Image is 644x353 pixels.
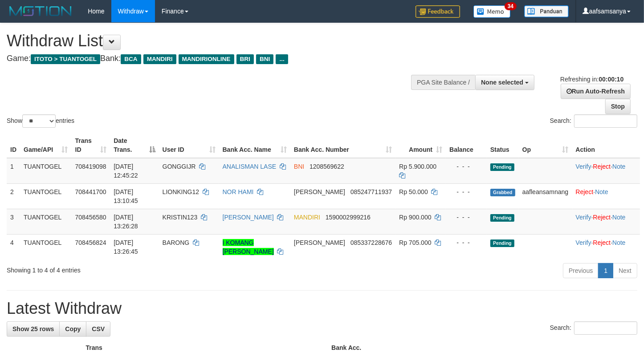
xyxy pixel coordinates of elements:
[20,209,72,234] td: TUANTOGEL
[163,239,190,246] span: BARONG
[519,183,572,209] td: aafleansamnang
[75,214,106,221] span: 708456580
[473,5,511,18] img: Button%20Memo.svg
[7,262,262,275] div: Showing 1 to 4 of 4 entries
[576,163,591,170] a: Verify
[599,76,624,83] strong: 00:00:10
[449,187,483,196] div: - - -
[550,114,637,128] label: Search:
[256,54,273,64] span: BNI
[7,133,20,158] th: ID
[572,158,640,184] td: · ·
[22,114,56,128] select: Showentries
[75,239,106,246] span: 708456824
[290,133,395,158] th: Bank Acc. Number: activate to sort column ascending
[163,214,198,221] span: KRISTIN123
[294,214,320,221] span: MANDIRI
[560,76,624,83] span: Refreshing in:
[613,263,637,278] a: Next
[223,163,277,170] a: ANALISMAN LASE
[505,2,517,10] span: 34
[487,133,519,158] th: Status
[114,163,138,179] span: [DATE] 12:45:22
[7,234,20,260] td: 4
[294,239,345,246] span: [PERSON_NAME]
[75,163,106,170] span: 708419098
[593,163,611,170] a: Reject
[20,234,72,260] td: TUANTOGEL
[399,239,431,246] span: Rp 705.000
[7,114,74,128] label: Show entries
[7,209,20,234] td: 3
[490,189,515,196] span: Grabbed
[7,321,60,337] a: Show 25 rows
[294,188,345,195] span: [PERSON_NAME]
[20,158,72,184] td: TUANTOGEL
[612,239,626,246] a: Note
[446,133,487,158] th: Balance
[612,214,626,221] a: Note
[572,183,640,209] td: ·
[416,5,460,18] img: Feedback.jpg
[449,238,483,247] div: - - -
[223,188,254,195] a: NOR HAMI
[179,54,234,64] span: MANDIRIONLINE
[7,158,20,184] td: 1
[276,54,288,64] span: ...
[550,321,637,335] label: Search:
[411,75,475,90] div: PGA Site Balance /
[72,133,110,158] th: Trans ID: activate to sort column ascending
[223,214,274,221] a: [PERSON_NAME]
[59,321,86,337] a: Copy
[351,239,392,246] span: Copy 085337228676 to clipboard
[399,163,436,170] span: Rp 5.900.000
[310,163,344,170] span: Copy 1208569622 to clipboard
[519,133,572,158] th: Op: activate to sort column ascending
[236,54,254,64] span: BRI
[605,99,631,114] a: Stop
[114,188,138,204] span: [DATE] 13:10:45
[574,114,637,128] input: Search:
[326,214,371,221] span: Copy 1590002999216 to clipboard
[576,239,591,246] a: Verify
[563,263,599,278] a: Previous
[143,54,176,64] span: MANDIRI
[399,214,431,221] span: Rp 900.000
[612,163,626,170] a: Note
[449,213,483,222] div: - - -
[524,5,569,17] img: panduan.png
[399,188,428,195] span: Rp 50.000
[294,163,304,170] span: BNI
[110,133,159,158] th: Date Trans.: activate to sort column descending
[114,214,138,230] span: [DATE] 13:26:28
[574,321,637,335] input: Search:
[576,188,594,195] a: Reject
[65,325,81,333] span: Copy
[395,133,446,158] th: Amount: activate to sort column ascending
[7,183,20,209] td: 2
[481,79,523,86] span: None selected
[490,214,514,222] span: Pending
[490,163,514,171] span: Pending
[92,325,105,333] span: CSV
[7,300,637,317] h1: Latest Withdraw
[20,183,72,209] td: TUANTOGEL
[121,54,141,64] span: BCA
[572,133,640,158] th: Action
[163,188,199,195] span: LIONKING12
[12,325,54,333] span: Show 25 rows
[449,162,483,171] div: - - -
[598,263,613,278] a: 1
[7,32,420,50] h1: Withdraw List
[7,54,420,63] h4: Game: Bank:
[595,188,608,195] a: Note
[7,4,74,18] img: MOTION_logo.png
[576,214,591,221] a: Verify
[223,239,274,255] a: I KOMANG [PERSON_NAME]
[31,54,100,64] span: ITOTO > TUANTOGEL
[219,133,290,158] th: Bank Acc. Name: activate to sort column ascending
[572,234,640,260] td: · ·
[159,133,219,158] th: User ID: activate to sort column ascending
[351,188,392,195] span: Copy 085247711937 to clipboard
[561,84,631,99] a: Run Auto-Refresh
